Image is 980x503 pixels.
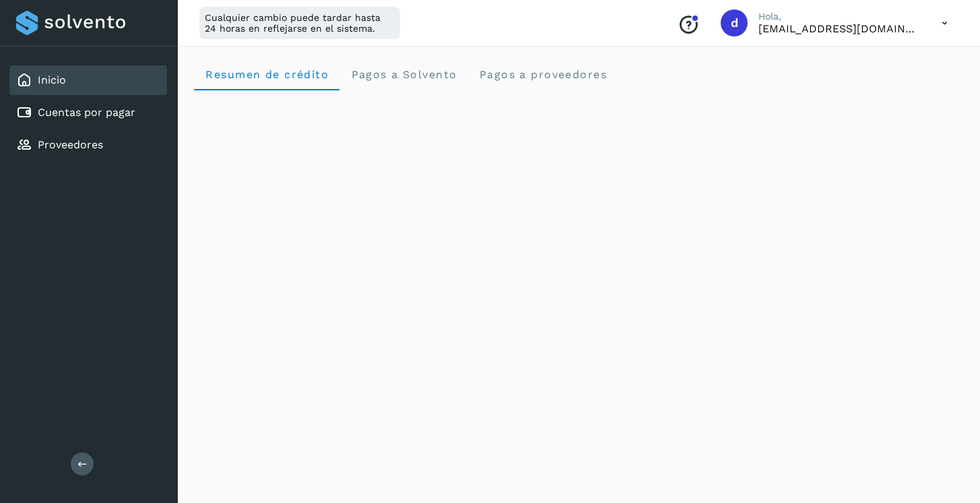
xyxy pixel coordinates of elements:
[9,65,167,95] div: Inicio
[758,11,920,22] p: Hola,
[758,22,920,35] p: diego@cubbo.com
[38,138,103,151] a: Proveedores
[38,106,135,119] a: Cuentas por pagar
[199,7,400,39] div: Cualquier cambio puede tardar hasta 24 horas en reflejarse en el sistema.
[38,73,66,86] a: Inicio
[9,98,167,127] div: Cuentas por pagar
[9,130,167,160] div: Proveedores
[350,68,457,81] span: Pagos a Solvento
[205,68,329,81] span: Resumen de crédito
[478,68,607,81] span: Pagos a proveedores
